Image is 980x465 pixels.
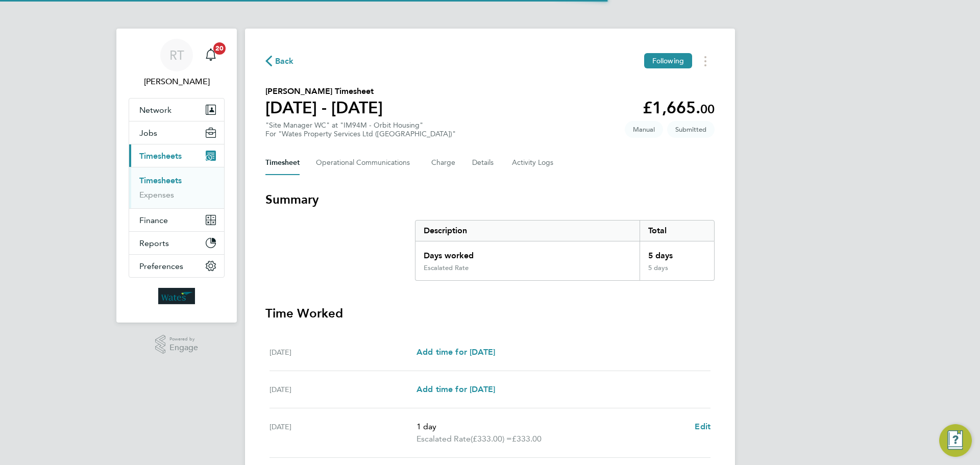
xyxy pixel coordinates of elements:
[265,85,383,97] h2: [PERSON_NAME] Timesheet
[939,424,972,457] button: Engage Resource Center
[424,264,469,272] div: Escalated Rate
[695,421,710,433] a: Edit
[269,383,416,396] div: [DATE]
[512,434,542,444] span: £333.00
[169,335,198,344] span: Powered by
[415,220,715,281] div: Summary
[416,433,471,445] span: Escalated Rate
[695,422,710,431] span: Edit
[139,190,174,200] a: Expenses
[139,128,157,138] span: Jobs
[129,39,225,88] a: RT[PERSON_NAME]
[169,344,198,352] span: Engage
[431,151,456,175] button: Charge
[129,144,224,167] button: Timesheets
[116,29,237,323] nav: Main navigation
[265,121,456,138] div: "Site Manager WC" at "IM94M - Orbit Housing"
[472,151,496,175] button: Details
[652,56,684,65] span: Following
[640,221,714,241] div: Total
[129,99,224,121] button: Network
[201,39,221,71] a: 20
[265,97,383,118] h1: [DATE] - [DATE]
[625,121,663,138] span: This timesheet was manually created.
[129,121,224,144] button: Jobs
[269,421,416,445] div: [DATE]
[640,264,714,280] div: 5 days
[667,121,715,138] span: This timesheet is Submitted.
[139,151,182,161] span: Timesheets
[316,151,415,175] button: Operational Communications
[129,232,224,254] button: Reports
[129,76,225,88] span: Rod Tapper
[139,238,169,248] span: Reports
[471,434,512,444] span: (£333.00) =
[643,98,715,117] app-decimal: £1,665.
[416,384,495,394] span: Add time for [DATE]
[129,209,224,231] button: Finance
[700,102,715,116] span: 00
[269,346,416,358] div: [DATE]
[512,151,555,175] button: Activity Logs
[213,42,226,55] span: 20
[644,53,692,68] button: Following
[139,261,183,271] span: Preferences
[640,241,714,264] div: 5 days
[415,241,640,264] div: Days worked
[265,191,715,208] h3: Summary
[275,55,294,67] span: Back
[129,255,224,277] button: Preferences
[265,305,715,322] h3: Time Worked
[265,55,294,67] button: Back
[696,53,715,69] button: Timesheets Menu
[169,48,184,62] span: RT
[155,335,199,354] a: Powered byEngage
[415,221,640,241] div: Description
[416,346,495,358] a: Add time for [DATE]
[265,130,456,138] div: For "Wates Property Services Ltd ([GEOGRAPHIC_DATA])"
[139,105,171,115] span: Network
[129,288,225,304] a: Go to home page
[416,383,495,396] a: Add time for [DATE]
[416,421,687,433] p: 1 day
[139,176,182,185] a: Timesheets
[416,347,495,357] span: Add time for [DATE]
[139,215,168,225] span: Finance
[158,288,195,304] img: wates-logo-retina.png
[265,151,300,175] button: Timesheet
[129,167,224,208] div: Timesheets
